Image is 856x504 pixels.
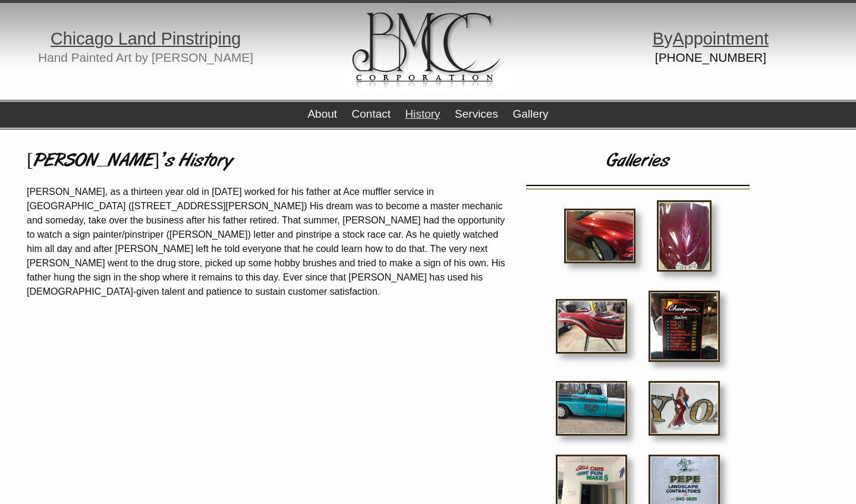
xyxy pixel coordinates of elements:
[512,108,548,120] a: Gallery
[9,53,282,62] h2: Hand Painted Art by [PERSON_NAME]
[564,209,635,263] img: IMG_1688.JPG
[104,29,209,48] span: o Land Pinstri
[556,381,627,436] img: IMG_3465.jpg
[574,33,847,45] h1: y pp
[455,108,498,120] a: Services
[649,381,720,436] img: IMG_2550.jpg
[218,29,231,48] span: in
[345,3,511,91] img: logo.gif
[653,29,664,48] span: B
[9,33,282,45] h1: g p g
[27,185,510,299] p: [PERSON_NAME], as a thirteen year old in [DATE] worked for his father at Ace muffler service in [...
[27,147,510,176] h1: [PERSON_NAME]’s History
[655,51,766,64] a: [PHONE_NUMBER]
[405,108,440,120] a: History
[307,108,337,120] a: About
[672,29,684,48] span: A
[352,108,391,120] a: Contact
[703,29,769,48] span: ointment
[556,299,627,354] img: IMG_2632.jpg
[649,291,720,362] img: IMG_4294.jpg
[519,147,757,176] h1: Galleries
[657,200,712,272] img: 29383.JPG
[51,29,95,48] span: Chica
